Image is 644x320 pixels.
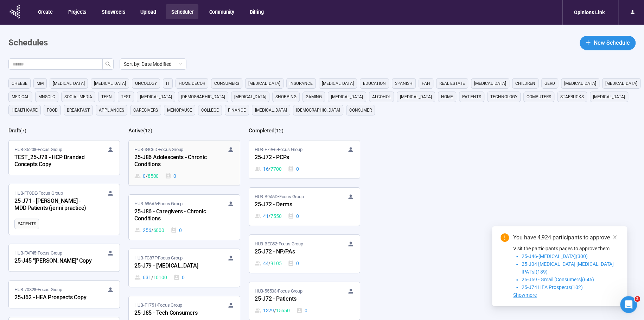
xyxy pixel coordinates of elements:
[67,107,90,114] span: breakfast
[522,261,614,275] span: 25-J04 [MEDICAL_DATA] [MEDICAL_DATA] [PAT's](189)
[14,190,63,197] span: HUB-FF0DE • Focus Group
[268,212,270,220] span: /
[134,274,167,281] div: 631
[9,281,120,308] a: HUB-70828•Focus Group25-J62 - HEA Prospects Copy
[14,153,92,169] div: TEST_25-J78 - HCP Branded Concepts Copy
[580,36,636,50] button: plusNew Schedule
[270,165,281,173] span: 7700
[522,277,594,282] span: 25-J59 - Gmail [Consumers](646)
[105,61,111,67] span: search
[255,212,282,220] div: 41
[133,107,158,114] span: caregivers
[441,93,453,100] span: home
[612,235,617,240] span: close
[128,127,143,134] h2: Active
[288,165,299,173] div: 0
[570,6,609,19] div: Opinions Link
[8,127,20,134] h2: Draft
[14,146,62,153] span: HUB-35208 • Focus Group
[322,80,354,87] span: [MEDICAL_DATA]
[134,172,159,180] div: 0
[201,107,219,114] span: college
[96,4,130,19] button: Showreels
[513,233,619,242] div: You have 4,924 participants to approve
[331,93,363,100] span: [MEDICAL_DATA]
[99,107,124,114] span: appliances
[134,226,164,234] div: 256
[214,80,239,87] span: consumers
[296,307,307,314] div: 0
[134,309,212,318] div: 25-J85 - Tech Consumers
[121,93,131,100] span: Test
[255,259,282,267] div: 44
[134,153,212,169] div: 25-J86 Adolescents - Chronic Conditions
[255,240,303,247] span: HUB-BEC52 • Focus Group
[306,93,322,100] span: gaming
[255,153,332,162] div: 25-J72 - PCPs
[134,255,183,262] span: HUB-FC87F • Focus Group
[255,146,302,153] span: HUB-F79E6 • Focus Group
[134,262,212,271] div: 25-J79 - [MEDICAL_DATA]
[255,107,287,114] span: [MEDICAL_DATA]
[474,80,506,87] span: [MEDICAL_DATA]
[462,93,481,100] span: Patients
[14,293,92,302] div: 25-J62 - HEA Prospects Copy
[140,93,172,100] span: [MEDICAL_DATA]
[372,93,391,100] span: alcohol
[249,140,360,178] a: HUB-F79E6•Focus Group25-J72 - PCPs16 / 77000
[228,107,246,114] span: finance
[63,4,91,19] button: Projects
[8,36,48,50] h1: Schedules
[134,200,183,207] span: HUB-686A6 • Focus Group
[173,274,185,281] div: 0
[249,127,274,134] h2: Completed
[129,249,240,287] a: HUB-FC87F•Focus Group25-J79 - [MEDICAL_DATA]631 / 101000
[544,80,555,87] span: GERD
[274,307,276,314] span: /
[129,195,240,240] a: HUB-686A6•Focus Group25-J86 - Caregivers - Chronic Conditions256 / 60000
[244,4,269,19] button: Billing
[38,93,55,100] span: mnsclc
[9,244,120,271] a: HUB-FAF45•Focus Group25-J45 "[PERSON_NAME]" Copy
[349,107,372,114] span: consumer
[585,40,591,45] span: plus
[270,259,281,267] span: 9105
[12,93,29,100] span: medical
[255,165,282,173] div: 16
[288,212,299,220] div: 0
[179,80,205,87] span: home decor
[165,172,176,180] div: 0
[268,165,270,173] span: /
[53,80,85,87] span: [MEDICAL_DATA]
[9,184,120,235] a: HUB-FF0DE•Focus Group25-J71 - [PERSON_NAME] - MDD Patients (jenni practice)Patients
[513,292,537,298] span: Showmore
[288,259,299,267] div: 0
[12,80,27,87] span: cheese
[32,4,58,19] button: Create
[14,286,62,293] span: HUB-70828 • Focus Group
[249,188,360,226] a: HUB-B9A6D•Focus Group25-J72 - Derms41 / 75500
[527,93,551,100] span: computers
[101,93,112,100] span: Teen
[255,307,290,314] div: 1329
[490,93,517,100] span: technology
[594,38,630,47] span: New Schedule
[620,296,637,313] iframe: Intercom live chat
[234,93,266,100] span: [MEDICAL_DATA]
[605,80,637,87] span: [MEDICAL_DATA]
[296,107,340,114] span: [DEMOGRAPHIC_DATA]
[181,93,225,100] span: [DEMOGRAPHIC_DATA]
[167,107,192,114] span: menopause
[171,226,182,234] div: 0
[94,80,126,87] span: [MEDICAL_DATA]
[400,93,432,100] span: [MEDICAL_DATA]
[275,93,297,100] span: shopping
[635,296,640,302] span: 2
[270,212,281,220] span: 7550
[255,200,332,209] div: 25-J72 - Derms
[500,233,509,242] span: exclamation-circle
[422,80,430,87] span: PAH
[203,4,239,19] button: Community
[12,107,38,114] span: healthcare
[395,80,413,87] span: Spanish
